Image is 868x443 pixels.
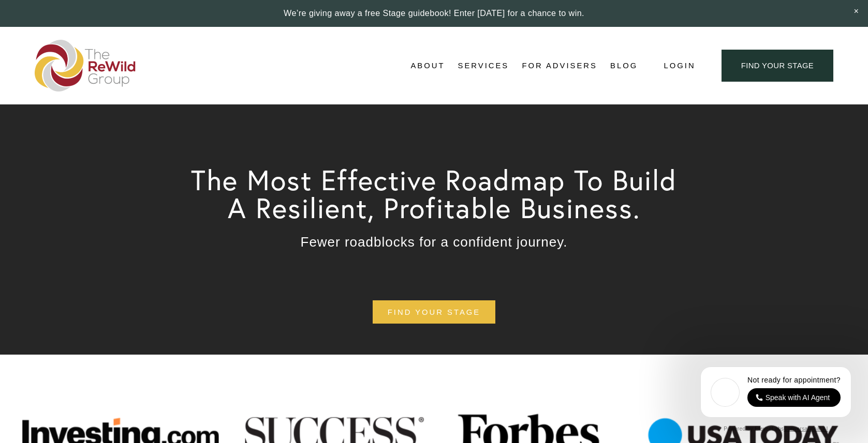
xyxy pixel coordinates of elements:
[301,234,568,250] span: Fewer roadblocks for a confident journey.
[458,59,509,73] span: Services
[35,40,136,91] img: The ReWild Group
[522,58,597,73] a: For Advisers
[410,59,445,73] span: About
[191,162,686,225] span: The Most Effective Roadmap To Build A Resilient, Profitable Business.
[722,50,833,82] a: find your stage
[664,59,695,73] a: Login
[373,300,495,324] a: find your stage
[458,58,509,73] a: folder dropdown
[410,58,445,73] a: folder dropdown
[610,58,638,73] a: Blog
